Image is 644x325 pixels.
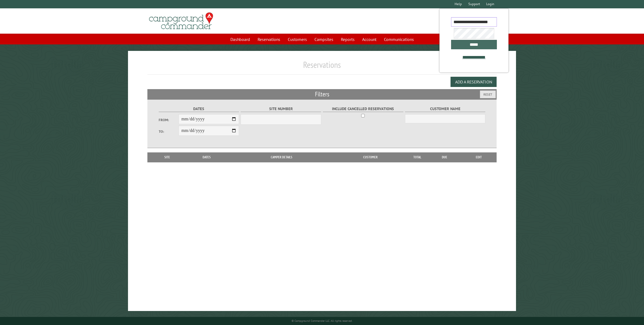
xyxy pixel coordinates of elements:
small: © Campground Commander LLC. All rights reserved. [292,319,352,323]
a: Communications [381,34,417,44]
th: Due [428,152,461,162]
th: Site [150,152,184,162]
a: Reports [338,34,358,44]
th: Camper Details [229,152,334,162]
img: Campground Commander [147,11,215,32]
th: Dates [184,152,229,162]
h1: Reservations [147,60,497,74]
button: Reset [480,90,496,98]
label: Customer Name [405,106,485,112]
label: Site Number [241,106,321,112]
a: Reservations [254,34,283,44]
label: From: [159,117,179,123]
th: Total [407,152,428,162]
th: Customer [334,152,407,162]
th: Edit [461,152,497,162]
h2: Filters [147,89,497,99]
button: Add a Reservation [451,77,497,87]
label: Dates [159,106,239,112]
label: To: [159,129,179,134]
label: Include Cancelled Reservations [323,106,403,112]
a: Customers [285,34,310,44]
a: Campsites [311,34,337,44]
a: Account [359,34,380,44]
a: Dashboard [227,34,253,44]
